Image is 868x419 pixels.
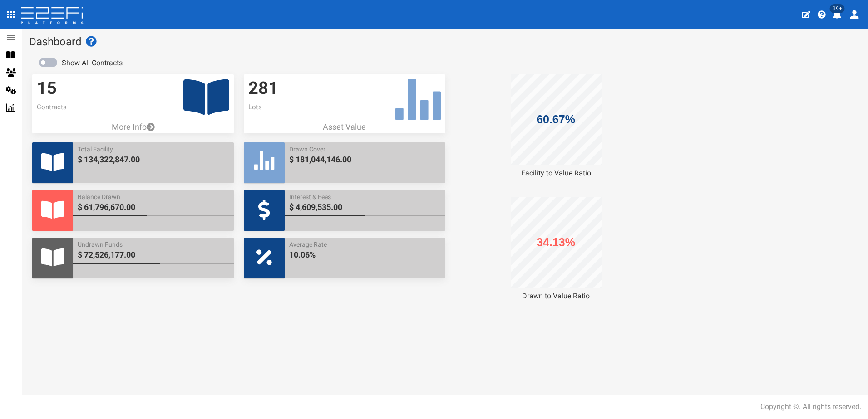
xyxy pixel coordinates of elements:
[37,102,229,112] p: Contracts
[289,154,441,166] span: $ 181,044,146.00
[455,168,657,179] div: Facility to Value Ratio
[248,102,441,112] p: Lots
[244,121,445,133] p: Asset Value
[29,36,861,48] h1: Dashboard
[78,154,229,166] span: $ 134,322,847.00
[289,249,441,261] span: 10.06%
[289,145,441,154] span: Drawn Cover
[78,249,229,261] span: $ 72,526,177.00
[78,240,229,249] span: Undrawn Funds
[248,79,441,98] h3: 281
[289,192,441,201] span: Interest & Fees
[62,58,123,68] label: Show All Contracts
[32,121,234,133] a: More Info
[289,240,441,249] span: Average Rate
[289,201,441,213] span: $ 4,609,535.00
[78,145,229,154] span: Total Facility
[37,79,229,98] h3: 15
[78,192,229,201] span: Balance Drawn
[760,402,861,412] div: Copyright ©. All rights reserved.
[455,291,657,302] div: Drawn to Value Ratio
[78,201,229,213] span: $ 61,796,670.00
